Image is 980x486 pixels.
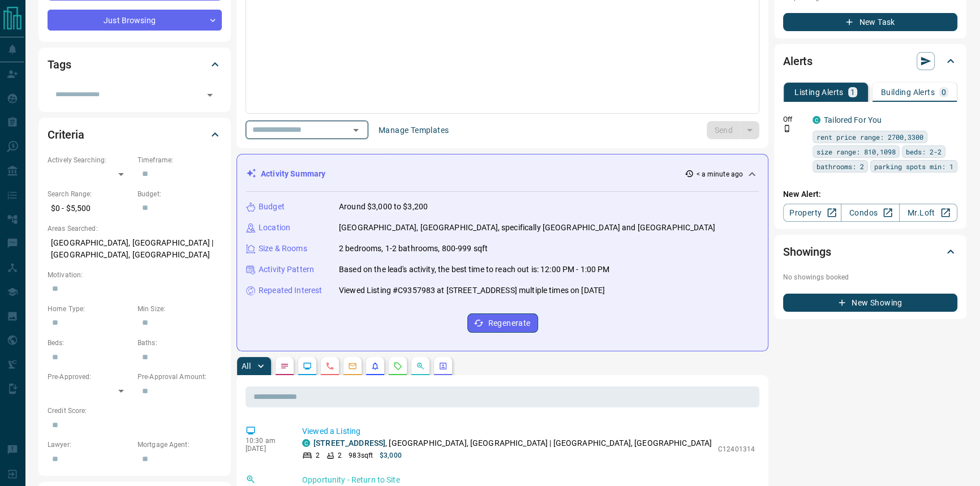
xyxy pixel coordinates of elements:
p: Activity Summary [261,168,325,180]
p: Building Alerts [881,88,935,96]
p: $3,000 [380,450,402,461]
p: Opportunity - Return to Site [302,474,755,486]
p: 2 bedrooms, 1-2 bathrooms, 800-999 sqft [339,243,488,255]
p: [DATE] [246,445,285,453]
a: [STREET_ADDRESS] [313,438,385,448]
p: Repeated Interest [259,285,322,296]
p: Beds: [48,338,132,348]
div: Criteria [48,121,222,148]
div: Just Browsing [48,10,222,31]
svg: Opportunities [416,362,425,371]
p: Baths: [137,338,222,348]
p: 0 [942,88,946,96]
p: [GEOGRAPHIC_DATA], [GEOGRAPHIC_DATA], specifically [GEOGRAPHIC_DATA] and [GEOGRAPHIC_DATA] [339,222,715,234]
h2: Alerts [783,52,813,70]
a: Property [783,204,841,222]
p: Actively Searching: [48,155,132,165]
span: parking spots min: 1 [874,161,953,172]
p: Min Size: [137,304,222,314]
p: 2 [338,450,342,461]
p: 983 sqft [349,450,373,461]
button: Manage Templates [372,121,455,139]
svg: Emails [348,362,357,371]
div: Showings [783,238,957,265]
a: Mr.Loft [899,204,957,222]
p: Based on the lead's activity, the best time to reach out is: 12:00 PM - 1:00 PM [339,264,609,276]
div: Tags [48,51,222,78]
div: Alerts [783,48,957,75]
p: Lawyer: [48,440,132,450]
p: Budget: [137,189,222,199]
p: Budget [259,201,285,213]
h2: Showings [783,243,831,261]
svg: Lead Browsing Activity [303,362,312,371]
p: All [242,362,251,370]
p: Viewed a Listing [302,425,755,437]
p: Mortgage Agent: [137,440,222,450]
span: beds: 2-2 [906,146,942,157]
p: Search Range: [48,189,132,199]
p: Location [259,222,290,234]
p: , [GEOGRAPHIC_DATA], [GEOGRAPHIC_DATA] | [GEOGRAPHIC_DATA], [GEOGRAPHIC_DATA] [313,437,712,449]
svg: Agent Actions [439,362,448,371]
button: Open [202,87,218,103]
button: New Task [783,13,957,31]
p: Pre-Approved: [48,372,132,382]
div: condos.ca [302,439,310,447]
p: Areas Searched: [48,223,222,234]
p: [GEOGRAPHIC_DATA], [GEOGRAPHIC_DATA] | [GEOGRAPHIC_DATA], [GEOGRAPHIC_DATA] [48,234,222,264]
a: Condos [841,204,899,222]
svg: Listing Alerts [371,362,380,371]
p: Motivation: [48,270,222,280]
span: bathrooms: 2 [816,161,864,172]
p: Size & Rooms [259,243,307,255]
p: Activity Pattern [259,264,314,276]
p: New Alert: [783,188,957,200]
div: split button [707,121,759,139]
a: Tailored For You [824,115,882,124]
svg: Push Notification Only [783,124,791,132]
p: Pre-Approval Amount: [137,372,222,382]
button: New Showing [783,294,957,312]
p: 1 [850,88,855,96]
p: $0 - $5,500 [48,199,132,218]
p: Viewed Listing #C9357983 at [STREET_ADDRESS] multiple times on [DATE] [339,285,605,296]
button: Regenerate [467,313,538,333]
span: rent price range: 2700,3300 [816,131,923,143]
p: Listing Alerts [794,88,844,96]
p: C12401314 [718,444,755,454]
p: < a minute ago [696,169,743,179]
div: Activity Summary< a minute ago [246,164,759,184]
p: Home Type: [48,304,132,314]
svg: Calls [325,362,334,371]
h2: Tags [48,55,71,74]
div: condos.ca [813,116,820,124]
p: Off [783,114,806,124]
p: 10:30 am [246,437,285,445]
svg: Requests [393,362,402,371]
p: Timeframe: [137,155,222,165]
span: size range: 810,1098 [816,146,896,157]
svg: Notes [280,362,289,371]
h2: Criteria [48,126,84,144]
button: Open [348,122,364,138]
p: Credit Score: [48,406,222,416]
p: 2 [316,450,320,461]
p: Around $3,000 to $3,200 [339,201,428,213]
p: No showings booked [783,272,957,282]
